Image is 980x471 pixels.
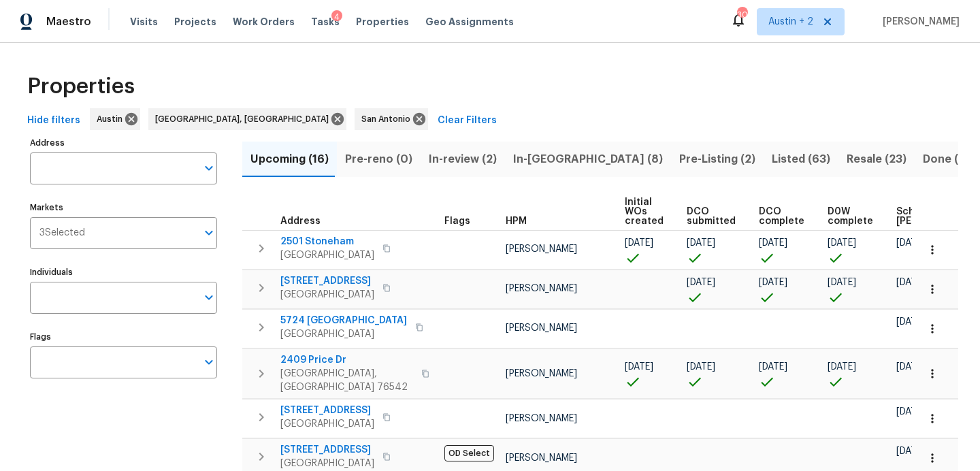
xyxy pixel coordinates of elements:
[280,353,413,367] span: 2409 Price Dr
[687,238,715,248] span: [DATE]
[625,362,653,372] span: [DATE]
[687,278,715,287] span: [DATE]
[199,353,218,372] button: Open
[877,15,960,29] span: [PERSON_NAME]
[768,15,813,29] span: Austin + 2
[331,10,342,24] div: 4
[759,362,787,372] span: [DATE]
[759,207,804,226] span: DCO complete
[361,112,416,126] span: San Antonio
[687,207,736,226] span: DCO submitted
[896,446,925,456] span: [DATE]
[896,317,925,327] span: [DATE]
[46,15,91,29] span: Maestro
[679,150,755,169] span: Pre-Listing (2)
[280,274,374,288] span: [STREET_ADDRESS]
[506,244,577,254] span: [PERSON_NAME]
[30,139,217,147] label: Address
[280,327,407,341] span: [GEOGRAPHIC_DATA]
[828,207,873,226] span: D0W complete
[90,108,140,130] div: Austin
[30,268,217,276] label: Individuals
[280,367,413,394] span: [GEOGRAPHIC_DATA], [GEOGRAPHIC_DATA] 76542
[432,108,502,133] button: Clear Filters
[345,150,412,169] span: Pre-reno (0)
[280,235,374,248] span: 2501 Stoneham
[506,453,577,463] span: [PERSON_NAME]
[896,238,925,248] span: [DATE]
[438,112,497,129] span: Clear Filters
[429,150,497,169] span: In-review (2)
[311,17,340,27] span: Tasks
[39,227,85,239] span: 3 Selected
[896,207,973,226] span: Scheduled [PERSON_NAME]
[444,445,494,461] span: OD Select
[737,8,747,22] div: 30
[280,216,321,226] span: Address
[355,108,428,130] div: San Antonio
[506,284,577,293] span: [PERSON_NAME]
[444,216,470,226] span: Flags
[280,404,374,417] span: [STREET_ADDRESS]
[896,278,925,287] span: [DATE]
[97,112,128,126] span: Austin
[280,248,374,262] span: [GEOGRAPHIC_DATA]
[759,238,787,248] span: [DATE]
[199,288,218,307] button: Open
[280,288,374,302] span: [GEOGRAPHIC_DATA]
[30,333,217,341] label: Flags
[148,108,346,130] div: [GEOGRAPHIC_DATA], [GEOGRAPHIC_DATA]
[506,414,577,423] span: [PERSON_NAME]
[828,362,856,372] span: [DATE]
[27,80,135,93] span: Properties
[506,323,577,333] span: [PERSON_NAME]
[772,150,830,169] span: Listed (63)
[250,150,329,169] span: Upcoming (16)
[506,216,527,226] span: HPM
[828,238,856,248] span: [DATE]
[22,108,86,133] button: Hide filters
[280,314,407,327] span: 5724 [GEOGRAPHIC_DATA]
[233,15,295,29] span: Work Orders
[625,197,664,226] span: Initial WOs created
[759,278,787,287] span: [DATE]
[687,362,715,372] span: [DATE]
[506,369,577,378] span: [PERSON_NAME]
[896,362,925,372] span: [DATE]
[27,112,80,129] span: Hide filters
[513,150,663,169] span: In-[GEOGRAPHIC_DATA] (8)
[828,278,856,287] span: [DATE]
[280,417,374,431] span: [GEOGRAPHIC_DATA]
[896,407,925,417] span: [DATE]
[199,159,218,178] button: Open
[847,150,906,169] span: Resale (23)
[280,457,374,470] span: [GEOGRAPHIC_DATA]
[199,223,218,242] button: Open
[625,238,653,248] span: [DATE]
[155,112,334,126] span: [GEOGRAPHIC_DATA], [GEOGRAPHIC_DATA]
[174,15,216,29] span: Projects
[30,204,217,212] label: Markets
[425,15,514,29] span: Geo Assignments
[130,15,158,29] span: Visits
[280,443,374,457] span: [STREET_ADDRESS]
[356,15,409,29] span: Properties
